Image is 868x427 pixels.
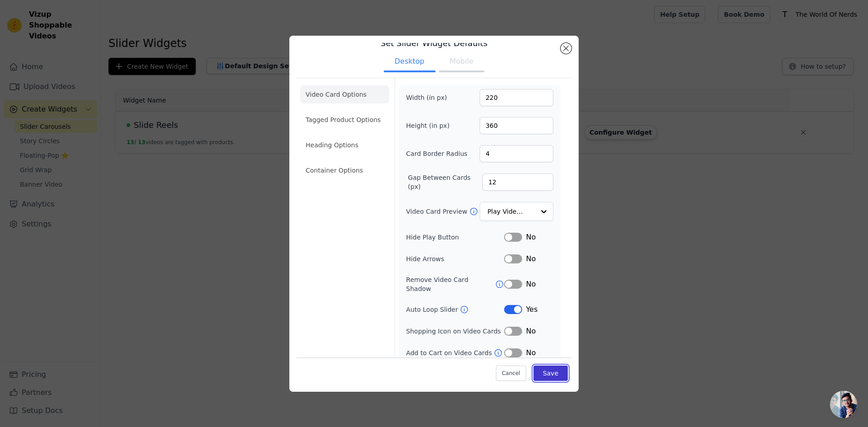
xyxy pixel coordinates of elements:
[406,149,467,158] label: Card Border Radius
[830,391,857,418] a: Open chat
[300,111,389,129] li: Tagged Product Options
[406,327,504,336] label: Shopping Icon on Video Cards
[406,93,455,102] label: Width (in px)
[561,43,571,54] button: Close modal
[526,304,538,315] span: Yes
[406,348,494,357] label: Add to Cart on Video Cards
[406,305,460,314] label: Auto Loop Slider
[496,366,526,381] button: Cancel
[406,275,495,293] label: Remove Video Card Shadow
[300,85,389,103] li: Video Card Options
[406,233,504,242] label: Hide Play Button
[406,254,504,263] label: Hide Arrows
[439,52,484,72] button: Mobile
[297,38,571,49] h3: Set Slider Widget Defaults
[533,366,568,381] button: Save
[300,136,389,154] li: Heading Options
[526,279,536,290] span: No
[526,326,536,337] span: No
[300,161,389,179] li: Container Options
[526,347,536,358] span: No
[526,232,536,243] span: No
[406,207,469,216] label: Video Card Preview
[526,253,536,264] span: No
[384,52,435,72] button: Desktop
[406,121,455,130] label: Height (in px)
[408,173,482,191] label: Gap Between Cards (px)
